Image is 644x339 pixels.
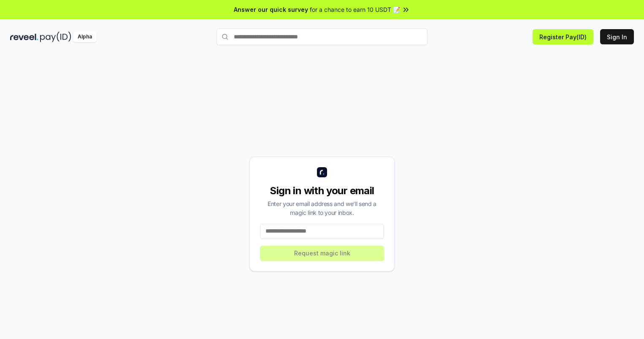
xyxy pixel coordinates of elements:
img: pay_id [40,32,71,42]
span: for a chance to earn 10 USDT 📝 [310,5,400,14]
span: Answer our quick survey [234,5,308,14]
img: reveel_dark [10,32,38,42]
button: Register Pay(ID) [533,29,593,44]
div: Alpha [73,32,97,42]
button: Sign In [600,29,634,44]
img: logo_small [317,167,327,177]
div: Enter your email address and we’ll send a magic link to your inbox. [260,199,384,217]
div: Sign in with your email [260,184,384,198]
